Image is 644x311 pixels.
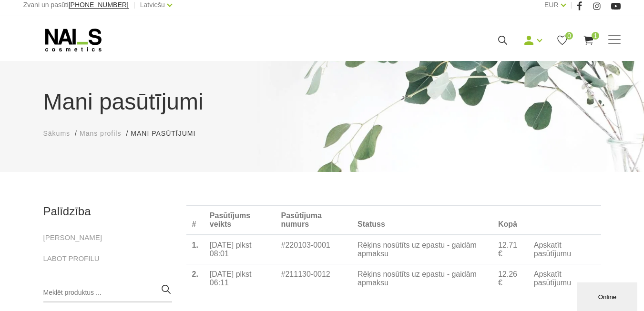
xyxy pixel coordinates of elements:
[204,235,276,264] td: [DATE] plkst 08:01
[204,264,276,293] td: [DATE] plkst 06:11
[565,32,573,40] span: 0
[276,264,352,293] td: #211130-0012
[352,206,492,235] th: Statuss
[492,264,528,293] td: 12.26 €
[534,270,595,287] a: Apskatīt pasūtījumu
[186,264,204,293] th: 2.
[592,32,599,40] span: 1
[492,206,528,235] th: Kopā
[276,206,352,235] th: Pasūtījuma numurs
[80,130,121,137] span: Mans profils
[80,129,121,139] a: Mans profils
[492,235,528,264] td: 12.71 €
[186,235,204,264] th: 1.
[352,264,492,293] td: Rēķins nosūtīts uz epastu - gaidām apmaksu
[69,1,129,9] a: [PHONE_NUMBER]
[43,283,172,302] input: Meklēt produktus ...
[43,205,172,218] h2: Palīdzība
[276,235,352,264] td: #220103-0001
[43,85,601,119] h1: Mani pasūtījumi
[186,206,204,235] th: #
[556,34,568,46] a: 0
[43,232,102,243] a: [PERSON_NAME]
[534,241,595,258] a: Apskatīt pasūtījumu
[43,129,71,139] a: Sākums
[583,34,594,46] a: 1
[43,253,100,264] a: LABOT PROFILU
[43,130,71,137] span: Sākums
[577,281,639,311] iframe: chat widget
[352,235,492,264] td: Rēķins nosūtīts uz epastu - gaidām apmaksu
[204,206,276,235] th: Pasūtījums veikts
[131,129,205,139] li: Mani pasūtījumi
